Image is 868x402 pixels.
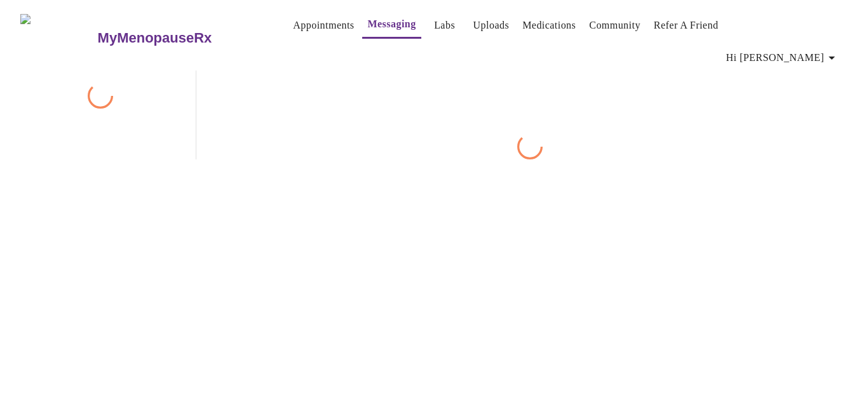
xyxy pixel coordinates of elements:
button: Medications [517,13,581,38]
a: Medications [522,17,576,34]
span: Hi [PERSON_NAME] [726,49,839,67]
button: Hi [PERSON_NAME] [721,45,844,70]
button: Community [584,13,646,38]
a: Appointments [293,17,354,34]
a: Messaging [367,15,416,33]
a: Refer a Friend [654,17,719,34]
a: Labs [434,17,455,34]
a: Uploads [473,17,510,34]
button: Refer a Friend [649,13,724,38]
button: Messaging [362,11,421,39]
button: Uploads [468,13,515,38]
a: MyMenopauseRx [96,16,262,60]
h3: MyMenopauseRx [98,30,212,46]
img: MyMenopauseRx Logo [20,14,96,62]
button: Appointments [288,13,359,38]
a: Community [589,17,641,34]
button: Labs [424,13,465,38]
